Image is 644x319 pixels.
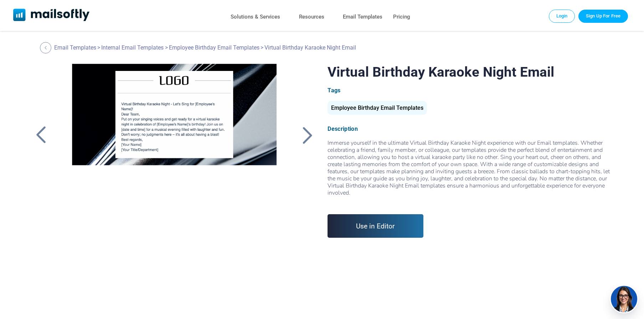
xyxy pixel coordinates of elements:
[549,10,575,22] a: Login
[328,107,427,110] a: Employee Birthday Email Templates
[328,87,612,94] div: Tags
[231,12,280,22] a: Solutions & Services
[328,139,612,204] div: Immerse yourself in the ultimate Virtual Birthday Karaoke Night experience with our Email templat...
[54,44,96,51] a: Email Templates
[328,101,427,115] div: Employee Birthday Email Templates
[343,12,382,22] a: Email Templates
[393,12,410,22] a: Pricing
[328,64,612,80] h1: Virtual Birthday Karaoke Night Email
[578,10,628,22] a: Trial
[298,126,316,144] a: Back
[40,42,53,53] a: Back
[61,64,288,242] a: Virtual Birthday Karaoke Night Email
[328,214,423,238] a: Use in Editor
[101,44,164,51] a: Internal Email Templates
[169,44,259,51] a: Employee Birthday Email Templates
[13,9,90,22] a: Mailsoftly
[299,12,324,22] a: Resources
[32,126,50,144] a: Back
[328,125,612,132] div: Description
